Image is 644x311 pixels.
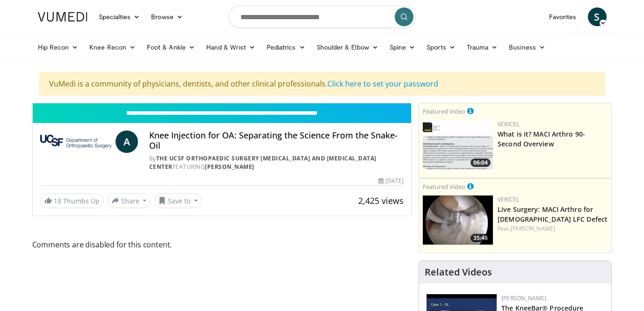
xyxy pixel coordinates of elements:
a: Favorites [543,7,582,26]
a: S [588,7,607,26]
a: What is it? MACI Arthro 90-Second Overview [498,130,585,148]
a: Click here to set your password [327,79,438,89]
img: aa6cc8ed-3dbf-4b6a-8d82-4a06f68b6688.150x105_q85_crop-smart_upscale.jpg [423,120,493,169]
button: Share [108,193,151,208]
div: [DATE] [378,177,404,185]
span: Comments are disabled for this content. [32,239,412,251]
a: Browse [145,7,188,26]
a: Hand & Wrist [201,38,261,57]
span: 18 [54,196,61,205]
a: Vericel [498,120,519,128]
a: Sports [421,38,461,57]
a: 06:04 [423,120,493,169]
small: Featured Video [423,182,465,191]
img: eb023345-1e2d-4374-a840-ddbc99f8c97c.150x105_q85_crop-smart_upscale.jpg [423,195,493,245]
button: Save to [154,193,202,208]
a: Pediatrics [261,38,311,57]
a: Knee Recon [84,38,141,57]
span: 06:04 [470,159,491,167]
a: Hip Recon [32,38,84,57]
div: Feat. [498,224,608,233]
h4: Knee Injection for OA: Separating the Science From the Snake-Oil [149,130,404,151]
input: Search topics, interventions [229,6,416,28]
a: Business [503,38,551,57]
a: Spine [384,38,421,57]
a: 18 Thumbs Up [40,194,104,208]
div: By FEATURING [149,154,404,171]
span: 2,425 views [358,195,404,206]
a: Specialties [93,7,146,26]
a: The UCSF Orthopaedic Surgery [MEDICAL_DATA] and [MEDICAL_DATA] Center [149,154,376,171]
a: 35:46 [423,195,493,245]
a: [PERSON_NAME] [205,163,254,171]
img: The UCSF Orthopaedic Surgery Arthritis and Joint Replacement Center [40,130,112,153]
a: Shoulder & Elbow [311,38,384,57]
a: Trauma [461,38,504,57]
a: [PERSON_NAME] [511,224,555,232]
small: Featured Video [423,107,465,116]
a: Foot & Ankle [141,38,201,57]
span: 35:46 [470,234,491,242]
div: VuMedi is a community of physicians, dentists, and other clinical professionals. [39,72,605,95]
h4: Related Videos [425,267,492,278]
a: Vericel [498,195,519,203]
a: Live Surgery: MACI Arthro for [DEMOGRAPHIC_DATA] LFC Defect [498,205,608,224]
a: [PERSON_NAME] [501,294,546,302]
a: A [116,130,138,153]
img: VuMedi Logo [38,12,87,22]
